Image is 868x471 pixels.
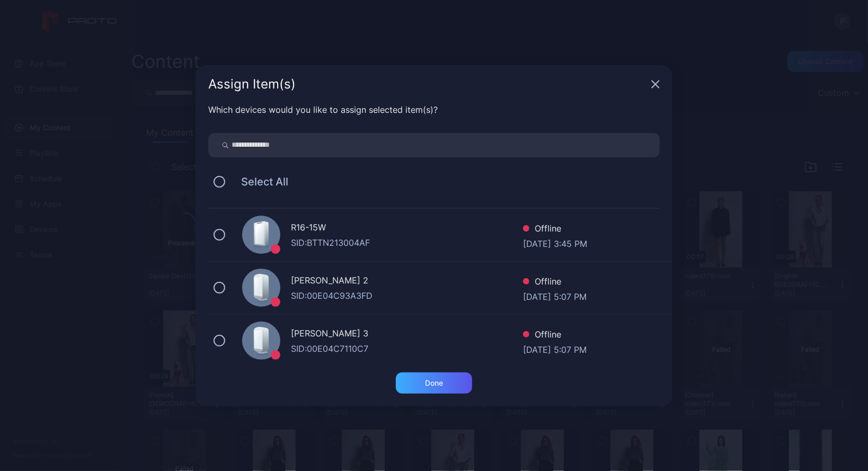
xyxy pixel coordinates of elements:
[523,237,587,248] div: [DATE] 3:45 PM
[291,236,523,249] div: SID: BTTN213004AF
[396,372,472,394] button: Done
[523,290,587,301] div: [DATE] 5:07 PM
[291,274,523,289] div: [PERSON_NAME] 2
[231,175,288,188] span: Select All
[291,289,523,302] div: SID: 00E04C93A3FD
[523,343,587,354] div: [DATE] 5:07 PM
[208,103,660,116] div: Which devices would you like to assign selected item(s)?
[291,221,523,236] div: R16-15W
[291,327,523,342] div: [PERSON_NAME] 3
[523,328,587,343] div: Offline
[523,222,587,237] div: Offline
[523,275,587,290] div: Offline
[291,342,523,355] div: SID: 00E04C7110C7
[425,379,443,387] div: Done
[208,78,647,91] div: Assign Item(s)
